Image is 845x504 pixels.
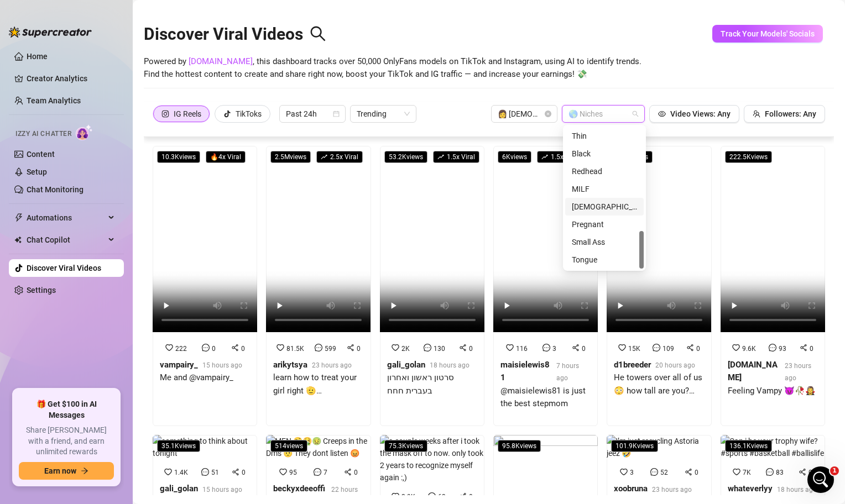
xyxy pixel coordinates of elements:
span: 136.1K views [725,440,772,452]
strong: vampairy_ [160,360,198,370]
span: heart [392,492,399,500]
p: How can we help? [22,97,199,116]
span: 81.5K [286,345,304,353]
a: Settings [27,286,56,295]
span: Home [15,372,40,380]
span: share-alt [347,344,354,351]
button: Earn nowarrow-right [19,462,114,480]
span: 18 hours ago [777,486,817,494]
div: Schedule a FREE consulting call: [23,203,199,214]
span: message [766,468,774,476]
div: Update [23,342,58,354]
span: Video Views: Any [670,109,731,118]
span: 52 [660,469,668,476]
span: Chat Copilot [27,231,105,249]
span: Powered by , this dashboard tracks over 50,000 OnlyFans models on TikTok and Instagram, using AI ... [144,55,641,81]
p: Hi sofi 👋 [22,78,199,97]
span: message [650,468,658,476]
span: 0 [469,493,473,501]
span: Share [PERSON_NAME] with a friend, and earn unlimited rewards [19,425,114,458]
img: AI Chatter [76,124,93,140]
img: something to think about tonight [153,435,257,459]
img: MEN 🤨🤮🤢 Creeps in the Dms 🤨 They dont listen 😡 [266,435,371,459]
span: message [653,344,660,351]
div: IG Reels [174,106,201,122]
div: MILF [565,180,644,198]
div: Tongue [565,251,644,269]
span: share-alt [459,344,467,351]
span: Earn now [44,466,76,475]
div: Tongue [572,254,637,266]
span: 1.5 x Viral [433,151,479,163]
span: 2.5 x Viral [316,151,363,163]
span: 2K [401,345,410,353]
span: Izzy AI Chatter [15,129,71,139]
span: 10.3K views [157,151,200,163]
a: 53.2Kviewsrise1.5x Viral2K1300gali_golan18 hours agoסרטון ראשון ואחרון בעברית חחח [380,146,484,426]
span: 0 [469,345,473,353]
strong: arikytsya [273,360,307,370]
span: Trending [357,106,410,122]
span: heart [506,344,514,351]
strong: whateverlyy [728,484,773,494]
div: Pregnant [565,216,644,233]
span: 3 [630,469,634,476]
a: [DOMAIN_NAME] [189,56,253,66]
img: Chat Copilot [14,236,22,244]
span: 53.2K views [384,151,427,163]
img: logo-BBDzfeDw.svg [9,27,92,38]
strong: [DOMAIN_NAME] [728,360,778,383]
div: [PERSON_NAME] [49,167,113,179]
strong: gali_golan [160,484,198,494]
span: message [424,344,431,351]
span: 0 [354,469,358,476]
div: Thin [565,127,644,145]
span: 130 [434,345,445,353]
span: share-alt [344,468,352,476]
span: message [202,344,210,351]
span: 18 hours ago [430,361,470,369]
span: 🎁 Get $100 in AI Messages [19,399,114,421]
span: 20 hours ago [655,361,695,369]
span: heart [732,344,740,351]
span: 222.5K views [725,151,772,163]
span: 🔥 4 x Viral [206,151,246,163]
span: rise [541,154,548,160]
span: 0 [695,469,698,476]
span: 9.6K [742,345,756,353]
a: Chat Monitoring [27,185,84,194]
span: 0 [241,345,245,353]
span: heart [164,468,172,476]
div: Asian [565,198,644,216]
span: Track Your Models' Socials [721,29,815,38]
span: 23 hours ago [312,361,352,369]
span: message [769,344,776,351]
div: MILF [572,183,637,195]
a: Team Analytics [27,96,81,105]
a: Discover Viral Videos [27,264,101,272]
div: [DEMOGRAPHIC_DATA] [572,201,637,213]
span: Messages [64,372,102,380]
span: message [314,468,321,476]
button: Messages [55,345,111,389]
span: 599 [325,345,336,353]
a: 2.5Mviewsrise2.5x Viral81.5K5990arikytsya23 hours agolearn how to treat your girl right 🫡 #border... [266,146,371,426]
strong: xoobruna [614,484,648,494]
div: Profile image for EllaHi sofi, how can I help you?[PERSON_NAME]•21h ago [12,146,210,187]
strong: gali_golan [387,360,425,370]
div: Me and @vampairy_ [160,371,242,385]
span: heart [618,344,626,351]
span: heart [392,344,399,351]
strong: maisielewis81 [500,360,550,383]
div: learn how to treat your girl right 🫡 #borderlands4partner [273,371,363,397]
div: He towers over all of us😳 how tall are you? #tall #family #height #short #funny [614,371,704,397]
span: 116 [516,345,528,353]
span: message [543,344,550,351]
span: 63 [438,493,446,501]
span: 0 [357,345,361,353]
span: 6K views [498,151,531,163]
div: Black [572,148,637,160]
span: 75.3K views [384,440,427,452]
span: 101.9K views [611,440,658,452]
span: share-alt [572,344,580,351]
